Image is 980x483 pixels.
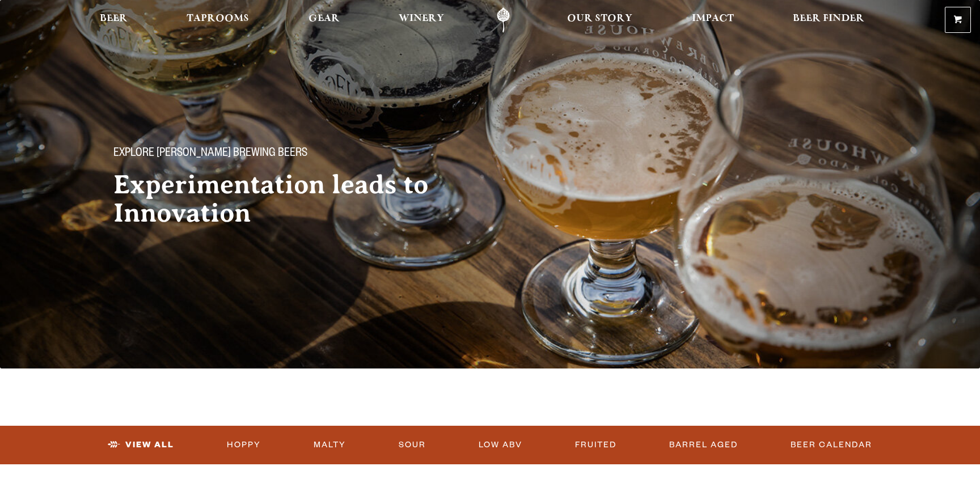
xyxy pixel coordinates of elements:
a: Our Story [560,7,640,33]
span: Taprooms [187,14,249,23]
a: Low ABV [474,432,527,458]
a: Beer Calendar [786,432,877,458]
a: Sour [394,432,430,458]
span: Explore [PERSON_NAME] Brewing Beers [113,147,307,162]
h2: Experimentation leads to Innovation [113,171,467,227]
a: Impact [685,7,741,33]
a: Winery [391,7,451,33]
span: Winery [399,14,444,23]
a: Hoppy [222,432,265,458]
span: Beer [100,14,128,23]
span: Beer Finder [793,14,864,23]
span: Gear [309,14,340,23]
a: Taprooms [179,7,256,33]
a: Barrel Aged [665,432,742,458]
a: Gear [301,7,347,33]
a: Beer Finder [785,7,872,33]
a: Odell Home [482,7,525,33]
a: Fruited [571,432,621,458]
span: Our Story [567,14,632,23]
a: Beer [92,7,135,33]
a: View All [103,432,179,458]
span: Impact [692,14,734,23]
a: Malty [309,432,350,458]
